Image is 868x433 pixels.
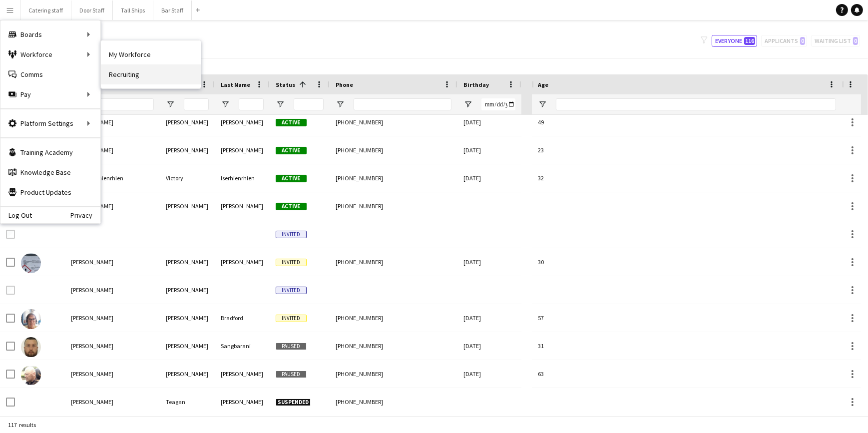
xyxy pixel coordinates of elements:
[276,371,307,378] span: Paused
[160,136,215,164] div: [PERSON_NAME]
[336,100,345,109] button: Open Filter Menu
[153,0,192,20] button: Bar Staff
[70,211,100,219] a: Privacy
[457,332,521,360] div: [DATE]
[330,304,457,332] div: [PHONE_NUMBER]
[532,360,842,388] div: 63
[215,164,270,192] div: Iserhienrhien
[215,192,270,220] div: [PERSON_NAME]
[160,192,215,220] div: [PERSON_NAME]
[113,0,153,20] button: Tall Ships
[0,162,100,182] a: Knowledge Base
[215,248,270,276] div: [PERSON_NAME]
[0,64,100,84] a: Comms
[276,100,285,109] button: Open Filter Menu
[457,304,521,332] div: [DATE]
[538,81,548,88] span: Age
[276,399,311,406] span: Suspended
[215,360,270,388] div: [PERSON_NAME]
[221,100,230,109] button: Open Filter Menu
[457,360,521,388] div: [DATE]
[0,44,100,64] div: Workforce
[0,113,100,133] div: Platform Settings
[556,98,836,110] input: Age Filter Input
[457,136,521,164] div: [DATE]
[160,304,215,332] div: [PERSON_NAME]
[532,164,842,192] div: 32
[336,81,353,88] span: Phone
[712,35,757,47] button: Everyone116
[215,136,270,164] div: [PERSON_NAME]
[215,332,270,360] div: Sangbarani
[160,332,215,360] div: [PERSON_NAME]
[276,81,295,88] span: Status
[532,136,842,164] div: 23
[532,248,842,276] div: 30
[0,84,100,104] div: Pay
[71,342,113,350] span: [PERSON_NAME]
[276,203,307,210] span: Active
[6,230,15,239] input: Row Selection is disabled for this row (unchecked)
[160,276,215,304] div: [PERSON_NAME]
[538,100,547,109] button: Open Filter Menu
[330,332,457,360] div: [PHONE_NUMBER]
[330,360,457,388] div: [PHONE_NUMBER]
[330,108,457,136] div: [PHONE_NUMBER]
[21,253,41,273] img: David McIntosh
[744,37,755,45] span: 116
[457,108,521,136] div: [DATE]
[276,287,307,294] span: Invited
[89,98,154,110] input: Full Name Filter Input
[160,164,215,192] div: Victory
[481,98,515,110] input: Birthday Filter Input
[0,211,32,219] a: Log Out
[330,388,457,416] div: [PHONE_NUMBER]
[21,309,41,329] img: Sylvia Bradford
[221,81,250,88] span: Last Name
[166,100,175,109] button: Open Filter Menu
[276,231,307,238] span: Invited
[71,258,113,266] span: [PERSON_NAME]
[330,164,457,192] div: [PHONE_NUMBER]
[71,286,113,294] span: [PERSON_NAME]
[276,315,307,322] span: Invited
[71,0,113,20] button: Door Staff
[0,142,100,162] a: Training Academy
[6,286,15,295] input: Row Selection is disabled for this row (unchecked)
[330,136,457,164] div: [PHONE_NUMBER]
[532,108,842,136] div: 49
[71,370,113,378] span: [PERSON_NAME]
[463,81,489,88] span: Birthday
[215,388,270,416] div: [PERSON_NAME]
[215,304,270,332] div: Bradford
[276,343,307,350] span: Paused
[0,182,100,202] a: Product Updates
[101,64,201,84] a: Recruiting
[160,388,215,416] div: Teagan
[276,119,307,126] span: Active
[294,98,324,110] input: Status Filter Input
[160,248,215,276] div: [PERSON_NAME]
[160,360,215,388] div: [PERSON_NAME]
[354,98,451,110] input: Phone Filter Input
[330,248,457,276] div: [PHONE_NUMBER]
[215,108,270,136] div: [PERSON_NAME]
[160,108,215,136] div: [PERSON_NAME]
[276,259,307,266] span: Invited
[532,304,842,332] div: 57
[71,398,113,406] span: [PERSON_NAME]
[276,147,307,154] span: Active
[21,337,41,357] img: Clayton Sangbarani
[0,24,100,44] div: Boards
[71,314,113,322] span: [PERSON_NAME]
[457,248,521,276] div: [DATE]
[532,332,842,360] div: 31
[20,0,71,20] button: Catering staff
[330,192,457,220] div: [PHONE_NUMBER]
[239,98,264,110] input: Last Name Filter Input
[463,100,472,109] button: Open Filter Menu
[457,164,521,192] div: [DATE]
[21,365,41,385] img: Robbie Robertson
[184,98,209,110] input: First Name Filter Input
[276,175,307,182] span: Active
